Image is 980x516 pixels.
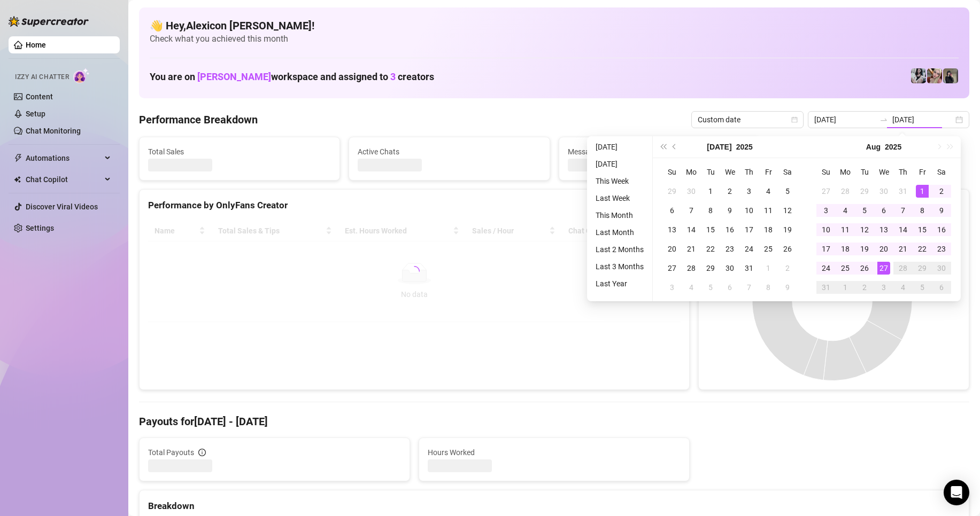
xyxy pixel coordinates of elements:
img: Anna [943,68,958,83]
a: Discover Viral Videos [26,202,98,211]
a: Home [26,41,46,49]
input: End date [892,114,953,126]
h4: Payouts for [DATE] - [DATE] [139,414,969,429]
span: Chat Copilot [26,171,102,188]
div: Performance by OnlyFans Creator [148,198,681,213]
span: Izzy AI Chatter [15,72,69,82]
div: Sales by OnlyFans Creator [707,198,960,213]
img: Sadie [911,68,926,83]
div: Open Intercom Messenger [944,480,969,505]
span: Active Chats [358,146,541,158]
span: to [879,115,888,124]
img: Anna [927,68,942,83]
input: Start date [814,114,875,126]
h4: 👋 Hey, Alexicon [PERSON_NAME] ! [150,18,959,33]
img: Chat Copilot [14,176,21,183]
span: Total Sales [148,146,331,158]
span: Total Payouts [148,447,194,458]
a: Setup [26,110,45,118]
span: 3 [390,71,396,82]
div: Breakdown [148,499,960,513]
img: logo-BBDzfeDw.svg [9,16,89,27]
span: info-circle [198,449,206,456]
h4: Performance Breakdown [139,112,258,127]
span: Check what you achieved this month [150,33,959,45]
span: loading [407,264,422,279]
span: calendar [791,116,798,123]
span: thunderbolt [14,154,22,162]
span: Hours Worked [428,447,681,458]
a: Content [26,92,53,101]
img: AI Chatter [73,68,90,83]
span: Custom date [698,112,797,128]
h1: You are on workspace and assigned to creators [150,71,434,83]
span: [PERSON_NAME] [197,71,271,82]
span: swap-right [879,115,888,124]
a: Chat Monitoring [26,127,81,135]
a: Settings [26,224,54,232]
span: Messages Sent [568,146,751,158]
span: Automations [26,150,102,167]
